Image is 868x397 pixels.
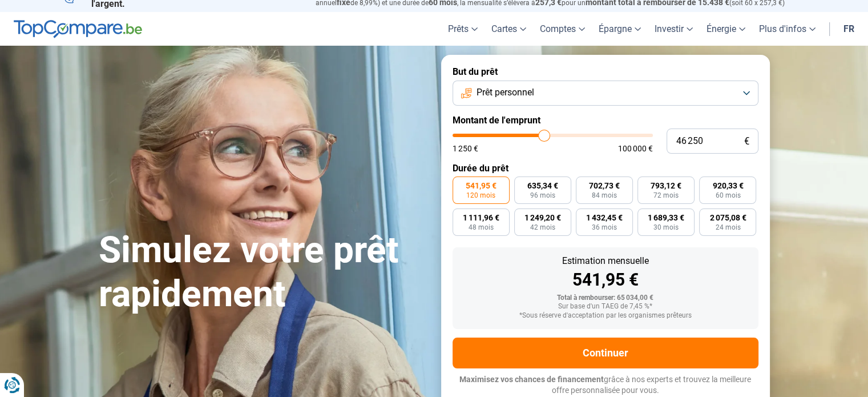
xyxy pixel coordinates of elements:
[459,375,604,384] span: Maximisez vos chances de financement
[462,312,749,320] div: *Sous réserve d'acceptation par les organismes prêteurs
[441,12,485,46] a: Prêts
[477,86,534,99] span: Prêt personnel
[466,192,495,199] span: 120 mois
[453,163,758,174] label: Durée du prêt
[715,224,740,231] span: 24 mois
[586,214,623,222] span: 1 432,45 €
[715,192,740,199] span: 60 mois
[466,182,496,190] span: 541,95 €
[618,145,653,153] span: 100 000 €
[744,137,749,146] span: €
[530,192,555,199] span: 96 mois
[14,20,142,38] img: TopCompare
[462,271,749,288] div: 541,95 €
[463,214,499,222] span: 1 111,96 €
[485,12,533,46] a: Cartes
[700,12,752,46] a: Énergie
[453,145,478,153] span: 1 250 €
[469,224,494,231] span: 48 mois
[712,182,743,190] span: 920,33 €
[453,115,758,126] label: Montant de l'emprunt
[453,81,758,106] button: Prêt personnel
[709,214,746,222] span: 2 075,08 €
[462,303,749,311] div: Sur base d'un TAEG de 7,45 %*
[533,12,592,46] a: Comptes
[530,224,555,231] span: 42 mois
[99,228,427,316] h1: Simulez votre prêt rapidement
[462,256,749,266] div: Estimation mensuelle
[837,12,861,46] a: fr
[589,182,620,190] span: 702,73 €
[462,294,749,302] div: Total à rembourser: 65 034,00 €
[653,224,679,231] span: 30 mois
[453,374,758,396] p: grâce à nos experts et trouvez la meilleure offre personnalisée pour vous.
[453,66,758,77] label: But du prêt
[648,12,700,46] a: Investir
[592,12,648,46] a: Épargne
[592,192,617,199] span: 84 mois
[453,338,758,368] button: Continuer
[524,214,561,222] span: 1 249,20 €
[527,182,558,190] span: 635,34 €
[651,182,681,190] span: 793,12 €
[648,214,684,222] span: 1 689,33 €
[592,224,617,231] span: 36 mois
[752,12,822,46] a: Plus d'infos
[653,192,679,199] span: 72 mois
